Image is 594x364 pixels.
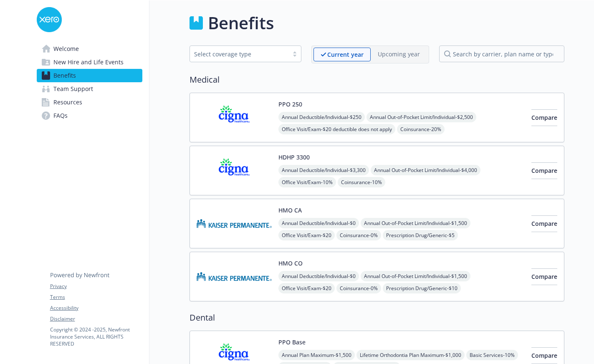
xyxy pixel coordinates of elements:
[50,283,142,290] a: Privacy
[531,268,557,285] button: Compare
[371,165,480,175] span: Annual Out-of-Pocket Limit/Individual - $4,000
[378,50,420,58] p: Upcoming year
[37,82,142,96] a: Team Support
[531,114,557,121] span: Compare
[190,311,564,324] h2: Dental
[327,50,364,59] p: Current year
[53,42,79,56] span: Welcome
[197,100,272,135] img: CIGNA carrier logo
[383,283,461,293] span: Prescription Drug/Generic - $10
[194,50,284,58] div: Select coverage type
[50,315,142,323] a: Disclaimer
[208,10,274,35] h1: Benefits
[50,293,142,301] a: Terms
[278,283,335,293] span: Office Visit/Exam - $20
[397,124,445,134] span: Coinsurance - 20%
[531,215,557,232] button: Compare
[37,56,142,69] a: New Hire and Life Events
[367,112,476,122] span: Annual Out-of-Pocket Limit/Individual - $2,500
[53,82,93,96] span: Team Support
[278,218,359,228] span: Annual Deductible/Individual - $0
[439,45,564,62] input: search by carrier, plan name or type
[531,347,557,364] button: Compare
[531,167,557,174] span: Compare
[531,273,557,281] span: Compare
[37,42,142,56] a: Welcome
[371,48,427,61] span: Upcoming year
[278,112,365,122] span: Annual Deductible/Individual - $250
[278,177,336,187] span: Office Visit/Exam - 10%
[336,283,381,293] span: Coinsurance - 0%
[278,271,359,281] span: Annual Deductible/Individual - $0
[37,96,142,109] a: Resources
[197,259,272,294] img: Kaiser Permanente of Colorado carrier logo
[50,326,142,347] p: Copyright © 2024 - 2025 , Newfront Insurance Services, ALL RIGHTS RESERVED
[278,338,306,346] button: PPO Base
[278,206,302,215] button: HMO CA
[466,350,518,360] span: Basic Services - 10%
[37,109,142,122] a: FAQs
[197,153,272,188] img: CIGNA carrier logo
[37,69,142,82] a: Benefits
[383,230,458,240] span: Prescription Drug/Generic - $5
[53,69,76,82] span: Benefits
[278,165,369,175] span: Annual Deductible/Individual - $3,300
[338,177,385,187] span: Coinsurance - 10%
[531,162,557,179] button: Compare
[278,350,355,360] span: Annual Plan Maximum - $1,500
[278,153,310,162] button: HDHP 3300
[336,230,381,240] span: Coinsurance - 0%
[53,56,124,69] span: New Hire and Life Events
[278,124,395,134] span: Office Visit/Exam - $20 deductible does not apply
[356,350,465,360] span: Lifetime Orthodontia Plan Maximum - $1,000
[53,109,68,122] span: FAQs
[190,73,564,86] h2: Medical
[50,304,142,312] a: Accessibility
[197,206,272,241] img: Kaiser Permanente Insurance Company carrier logo
[531,351,557,359] span: Compare
[278,100,302,109] button: PPO 250
[361,271,470,281] span: Annual Out-of-Pocket Limit/Individual - $1,500
[53,96,82,109] span: Resources
[531,220,557,227] span: Compare
[278,230,335,240] span: Office Visit/Exam - $20
[278,259,303,268] button: HMO CO
[361,218,470,228] span: Annual Out-of-Pocket Limit/Individual - $1,500
[531,109,557,126] button: Compare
